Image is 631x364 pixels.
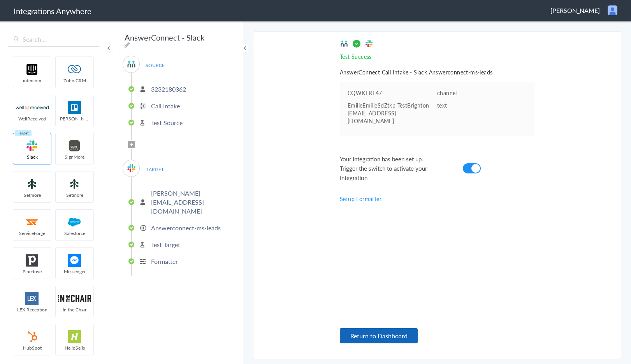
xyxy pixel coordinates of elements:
img: answerconnect-logo.svg [127,59,136,69]
span: intercom [13,77,51,84]
p: Test Target [151,240,180,249]
img: slack-logo.svg [127,163,136,173]
img: setmoreNew.jpg [58,177,91,191]
span: HubSpot [13,345,51,351]
img: serviceforge-icon.png [16,216,49,229]
span: Salesforce [56,230,93,237]
span: SOURCE [140,60,170,71]
img: zoho-logo.svg [58,63,91,76]
span: Slack [13,154,51,160]
img: inch-logo.svg [58,292,91,305]
p: [PERSON_NAME][EMAIL_ADDRESS][DOMAIN_NAME] [151,189,225,216]
span: [PERSON_NAME] [56,115,93,122]
span: SignMore [56,154,93,160]
img: hubspot-logo.svg [16,330,49,343]
a: Setup Formatter [340,195,381,203]
span: Zoho CRM [56,77,93,84]
span: Setmore [56,192,93,198]
pre: EmilieEmilieSdZtkp TestBrighton [EMAIL_ADDRESS][DOMAIN_NAME] [348,101,437,125]
img: target [365,39,373,48]
span: Pipedrive [13,268,51,275]
img: FBM.png [58,254,91,267]
span: LEX Reception [13,306,51,313]
img: signmore-logo.png [58,139,91,152]
p: Test Success [340,53,534,60]
input: Search... [8,32,99,47]
img: trello.png [58,101,91,114]
pre: CQWKFRT47 [348,89,437,97]
h5: AnswerConnect Call Intake - Slack Answerconnect-ms-leads [340,68,534,76]
img: salesforce-logo.svg [58,216,91,229]
img: source [340,39,348,48]
img: pipedrive.png [16,254,49,267]
img: hs-app-logo.svg [58,330,91,343]
p: Formatter [151,257,178,266]
img: intercom-logo.svg [16,63,49,76]
span: TARGET [140,164,170,175]
span: WellReceived [13,115,51,122]
button: Return to Dashboard [340,328,418,343]
p: Answerconnect-ms-leads [151,223,221,232]
span: [PERSON_NAME] [550,6,600,15]
p: channel [437,89,527,97]
img: setmoreNew.jpg [16,177,49,191]
img: wr-logo.svg [16,101,49,114]
img: user.png [608,5,617,15]
span: Your Integration has been set up. Trigger the switch to activate your Integration [340,154,441,182]
span: ServiceForge [13,230,51,237]
h1: Integrations Anywhere [14,5,91,16]
span: Messenger [56,268,93,275]
img: slack-logo.svg [16,139,49,152]
span: In the Chair [56,306,93,313]
p: Call Intake [151,101,180,110]
span: Setmore [13,192,51,198]
p: text [437,101,527,109]
img: lex-app-logo.svg [16,292,49,305]
p: 3232180362 [151,85,186,94]
p: Test Source [151,118,183,127]
span: HelloSells [56,345,93,351]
